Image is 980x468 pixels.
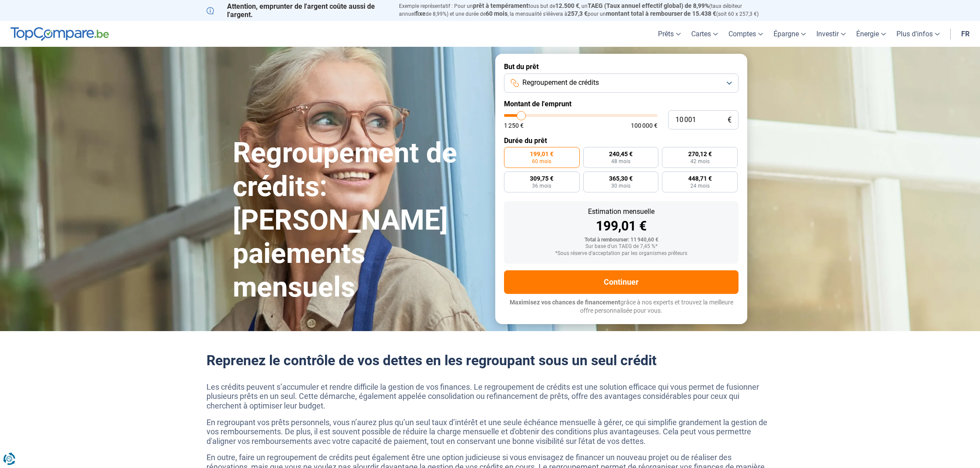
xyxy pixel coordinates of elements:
[611,183,630,189] span: 30 mois
[10,27,109,41] img: TopCompare
[688,151,712,157] span: 270,12 €
[530,151,553,157] span: 199,01 €
[606,10,716,17] span: montant total à rembourser de 15.438 €
[532,183,551,189] span: 36 mois
[473,2,528,9] span: prêt à tempérament
[728,116,731,124] span: €
[206,418,773,446] p: En regroupant vos prêts personnels, vous n’aurez plus qu’un seul taux d’intérêt et une seule éché...
[588,2,709,9] span: TAEG (Taux annuel effectif global) de 8,99%
[415,10,426,17] span: fixe
[206,352,773,369] h2: Reprenez le contrôle de vos dettes en les regroupant sous un seul crédit
[504,270,738,294] button: Continuer
[511,244,731,250] div: Sur base d'un TAEG de 7,45 %*
[504,100,738,108] label: Montant de l'emprunt
[233,136,485,304] h1: Regroupement de crédits: [PERSON_NAME] paiements mensuels
[510,299,620,306] span: Maximisez vos chances de financement
[511,208,731,215] div: Estimation mensuelle
[690,183,710,189] span: 24 mois
[723,21,768,47] a: Comptes
[504,122,524,129] span: 1 250 €
[891,21,945,47] a: Plus d'infos
[811,21,851,47] a: Investir
[511,251,731,257] div: *Sous réserve d'acceptation par les organismes prêteurs
[504,298,738,315] p: grâce à nos experts et trouvez la meilleure offre personnalisée pour vous.
[768,21,811,47] a: Épargne
[522,78,599,87] span: Regroupement de crédits
[686,21,723,47] a: Cartes
[653,21,686,47] a: Prêts
[956,21,975,47] a: fr
[399,2,773,18] p: Exemple représentatif : Pour un tous but de , un (taux débiteur annuel de 8,99%) et une durée de ...
[206,2,388,19] p: Attention, emprunter de l'argent coûte aussi de l'argent.
[504,63,738,71] label: But du prêt
[486,10,507,17] span: 60 mois
[611,159,630,164] span: 48 mois
[609,175,633,182] span: 365,30 €
[504,136,738,145] label: Durée du prêt
[631,122,658,129] span: 100 000 €
[555,2,579,9] span: 12.500 €
[504,73,738,93] button: Regroupement de crédits
[206,382,773,411] p: Les crédits peuvent s’accumuler et rendre difficile la gestion de vos finances. Le regroupement d...
[609,151,633,157] span: 240,45 €
[511,237,731,243] div: Total à rembourser: 11 940,60 €
[851,21,891,47] a: Énergie
[530,175,553,182] span: 309,75 €
[567,10,588,17] span: 257,3 €
[688,175,712,182] span: 448,71 €
[532,159,551,164] span: 60 mois
[690,159,710,164] span: 42 mois
[511,220,731,233] div: 199,01 €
